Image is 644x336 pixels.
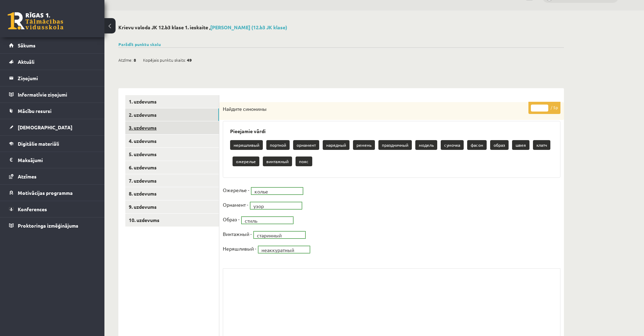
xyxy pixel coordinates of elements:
[134,55,136,65] span: 8
[210,24,287,30] a: [PERSON_NAME] (12.b3 JK klase)
[415,140,437,150] p: модель
[512,140,529,150] p: швея
[125,135,219,147] a: 4. uzdevums
[253,203,292,209] span: узор
[18,190,73,196] span: Motivācijas programma
[293,140,319,150] p: орнамент
[9,54,96,70] a: Aktuāli
[261,246,300,253] span: неаккуратный
[223,229,252,239] p: Винтажный -
[323,140,350,150] p: нарядный
[118,55,133,65] span: Atzīme:
[125,121,219,134] a: 3. uzdevums
[223,185,249,195] p: Ожерелье -
[125,95,219,108] a: 1. uzdevums
[528,102,560,114] p: / 5p
[9,185,96,201] a: Motivācijas programma
[533,140,550,150] p: клатч
[125,161,219,174] a: 6. uzdevums
[467,140,487,150] p: фасон
[251,188,303,194] a: колье
[490,140,509,150] p: образ
[9,119,96,135] a: [DEMOGRAPHIC_DATA]
[263,156,292,166] p: винтажный
[125,187,219,200] a: 8. uzdevums
[18,140,59,147] span: Digitālie materiāli
[9,70,96,86] a: Ziņojumi
[18,42,36,48] span: Sākums
[9,217,96,234] a: Proktoringa izmēģinājums
[223,106,526,113] p: Найдите синонимы
[18,173,37,180] span: Atzīmes
[9,86,96,102] a: Informatīvie ziņojumi
[18,152,96,168] legend: Maksājumi
[9,136,96,152] a: Digitālie materiāli
[8,12,63,30] a: Rīgas 1. Tālmācības vidusskola
[143,55,186,65] span: Kopējais punktu skaits:
[254,188,293,195] span: колье
[125,200,219,213] a: 9. uzdevums
[242,217,293,224] a: стиль
[18,124,72,130] span: [DEMOGRAPHIC_DATA]
[18,108,52,114] span: Mācību resursi
[9,37,96,53] a: Sākums
[378,140,412,150] p: праздничный
[187,55,192,65] span: 49
[230,140,263,150] p: неряшливый
[296,156,312,166] p: пояс
[18,206,47,212] span: Konferences
[125,214,219,227] a: 10. uzdevums
[230,128,553,134] h3: Pieejamie vārdi
[18,86,96,102] legend: Informatīvie ziņojumi
[9,201,96,217] a: Konferences
[223,243,256,254] p: Неряшливый -
[118,41,161,47] a: Parādīt punktu skalu
[18,222,78,229] span: Proktoringa izmēģinājums
[18,70,96,86] legend: Ziņojumi
[233,156,259,166] p: ожерелье
[223,199,248,210] p: Орнамент -
[125,174,219,187] a: 7. uzdevums
[258,246,310,253] a: неаккуратный
[353,140,375,150] p: ремень
[9,152,96,168] a: Maksājumi
[257,232,296,239] span: старинный
[18,59,34,65] span: Aktuāli
[245,217,284,224] span: стиль
[9,168,96,184] a: Atzīmes
[118,24,564,30] h2: Krievu valoda JK 12.b3 klase 1. ieskaite ,
[250,202,302,209] a: узор
[254,231,305,238] a: старинный
[223,214,239,224] p: Образ -
[9,103,96,119] a: Mācību resursi
[125,148,219,161] a: 5. uzdevums
[125,108,219,121] a: 2. uzdevums
[441,140,464,150] p: сумочка
[266,140,290,150] p: портной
